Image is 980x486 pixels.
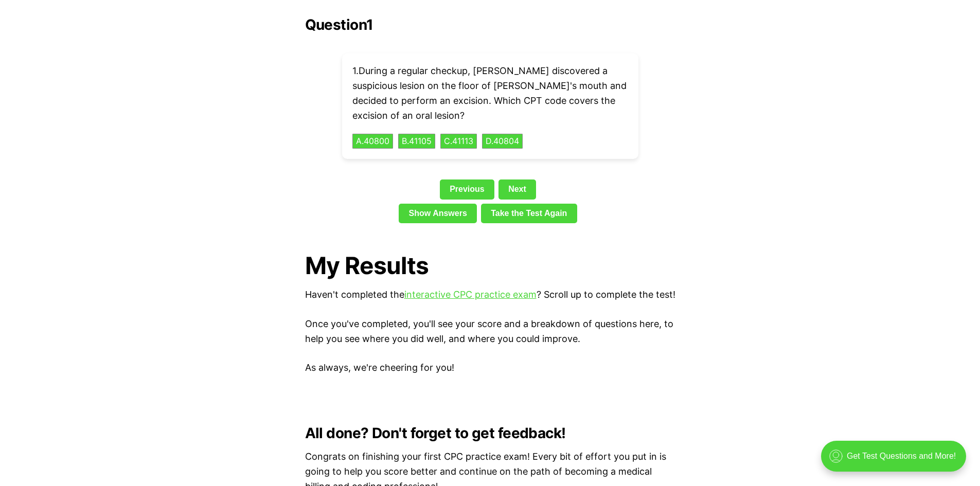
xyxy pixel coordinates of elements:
iframe: portal-trigger [812,436,980,486]
p: As always, we're cheering for you! [305,361,675,375]
p: Once you've completed, you'll see your score and a breakdown of questions here, to help you see w... [305,317,675,347]
button: C.41113 [440,134,477,149]
button: B.41105 [398,134,435,149]
h1: My Results [305,252,675,279]
a: Previous [440,179,494,199]
button: A.40800 [352,134,393,149]
h2: Question 1 [305,16,675,33]
p: Haven't completed the ? Scroll up to complete the test! [305,287,675,302]
a: Show Answers [399,204,477,223]
button: D.40804 [482,134,523,149]
p: 1 . During a regular checkup, [PERSON_NAME] discovered a suspicious lesion on the floor of [PERSO... [352,64,628,123]
a: Next [498,179,536,199]
h2: All done? Don't forget to get feedback! [305,425,675,441]
a: Take the Test Again [481,204,577,223]
a: interactive CPC practice exam [404,289,537,300]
